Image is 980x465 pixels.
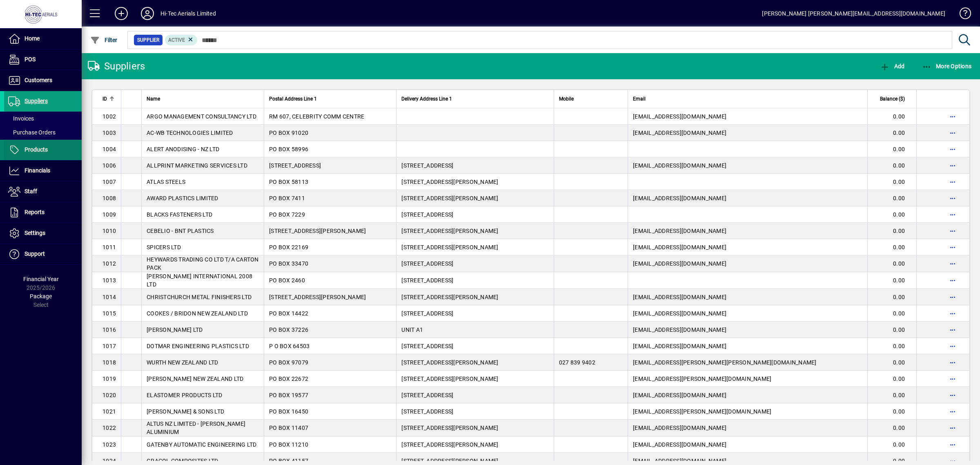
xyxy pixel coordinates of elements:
button: More options [946,208,959,221]
span: RM 607, CELEBRITY COMM CENTRE [269,113,364,120]
button: Filter [88,33,120,47]
span: Products [24,146,48,153]
span: [EMAIL_ADDRESS][PERSON_NAME][PERSON_NAME][DOMAIN_NAME] [633,359,817,366]
span: CHRISTCHURCH METAL FINISHERS LTD [147,294,252,300]
span: 1004 [102,146,116,152]
button: More options [946,405,959,418]
span: Financials [24,167,50,174]
span: [EMAIL_ADDRESS][DOMAIN_NAME] [633,392,726,398]
a: Customers [4,70,82,91]
span: CEBELIO - BNT PLASTICS [147,228,214,234]
span: Invoices [8,115,34,122]
span: Customers [24,77,52,83]
span: Add [880,63,904,69]
a: Support [4,244,82,264]
td: 0.00 [867,354,916,371]
span: Package [30,293,52,300]
div: [PERSON_NAME] [PERSON_NAME][EMAIL_ADDRESS][DOMAIN_NAME] [762,7,945,20]
button: More options [946,175,959,188]
button: More options [946,421,959,434]
button: More options [946,192,959,205]
span: BLACKS FASTENERS LTD [147,211,212,218]
button: Profile [134,6,160,21]
span: [STREET_ADDRESS][PERSON_NAME] [401,244,498,250]
span: 1018 [102,359,116,366]
span: 1006 [102,162,116,169]
span: [STREET_ADDRESS][PERSON_NAME] [269,294,366,300]
span: Supplier [137,36,159,44]
span: [EMAIL_ADDRESS][DOMAIN_NAME] [633,162,726,169]
span: 1016 [102,326,116,333]
span: [STREET_ADDRESS][PERSON_NAME] [401,228,498,234]
a: Home [4,29,82,49]
span: PO BOX 22169 [269,244,308,250]
span: 1020 [102,392,116,398]
span: ID [102,94,107,103]
span: SPICERS LTD [147,244,181,250]
div: Mobile [559,94,623,103]
span: [EMAIL_ADDRESS][DOMAIN_NAME] [633,310,726,317]
a: Invoices [4,112,82,125]
button: More Options [920,59,974,74]
span: Purchase Orders [8,129,56,136]
a: Purchase Orders [4,125,82,139]
button: More options [946,224,959,237]
span: [STREET_ADDRESS][PERSON_NAME] [401,195,498,201]
button: Add [108,6,134,21]
span: ATLAS STEELS [147,179,185,185]
span: Reports [24,209,45,215]
span: [STREET_ADDRESS][PERSON_NAME] [401,359,498,366]
a: Staff [4,181,82,202]
span: Email [633,94,646,103]
button: More options [946,110,959,123]
td: 0.00 [867,223,916,239]
span: [STREET_ADDRESS] [269,162,321,169]
span: GRACOL COMPOSITES LTD [147,458,218,464]
span: [STREET_ADDRESS] [401,260,453,267]
span: [PERSON_NAME] & SONS LTD [147,408,224,415]
span: PO BOX 7229 [269,211,305,218]
td: 0.00 [867,157,916,174]
td: 0.00 [867,255,916,272]
span: Active [168,37,185,43]
span: [EMAIL_ADDRESS][PERSON_NAME][DOMAIN_NAME] [633,408,771,415]
button: More options [946,143,959,156]
button: More options [946,372,959,385]
a: Reports [4,202,82,223]
span: 1024 [102,458,116,464]
div: Email [633,94,862,103]
a: POS [4,49,82,70]
div: ID [102,94,116,103]
td: 0.00 [867,305,916,322]
span: AC-WB TECHNOLOGIES LIMITED [147,130,233,136]
span: Balance ($) [880,94,905,103]
span: POS [24,56,36,63]
span: [EMAIL_ADDRESS][DOMAIN_NAME] [633,326,726,333]
td: 0.00 [867,338,916,354]
span: 1003 [102,130,116,136]
button: More options [946,159,959,172]
td: 0.00 [867,125,916,141]
button: More options [946,126,959,139]
span: Support [24,250,45,257]
mat-chip: Activation Status: Active [165,35,198,45]
span: PO BOX 11210 [269,441,308,448]
span: UNIT A1 [401,326,423,333]
td: 0.00 [867,141,916,157]
span: ALERT ANODISING - NZ LTD [147,146,219,152]
span: Name [147,94,160,103]
div: Balance ($) [873,94,912,103]
a: Products [4,140,82,160]
span: PO BOX 7411 [269,195,305,201]
span: 027 839 9402 [559,359,595,366]
span: DOTMAR ENGINEERING PLASTICS LTD [147,343,249,349]
span: 1007 [102,179,116,185]
span: [EMAIL_ADDRESS][DOMAIN_NAME] [633,195,726,201]
div: Suppliers [88,60,145,73]
span: Financial Year [23,276,59,282]
span: 1008 [102,195,116,201]
span: [STREET_ADDRESS] [401,392,453,398]
span: [STREET_ADDRESS][PERSON_NAME] [401,294,498,300]
td: 0.00 [867,272,916,289]
td: 0.00 [867,322,916,338]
